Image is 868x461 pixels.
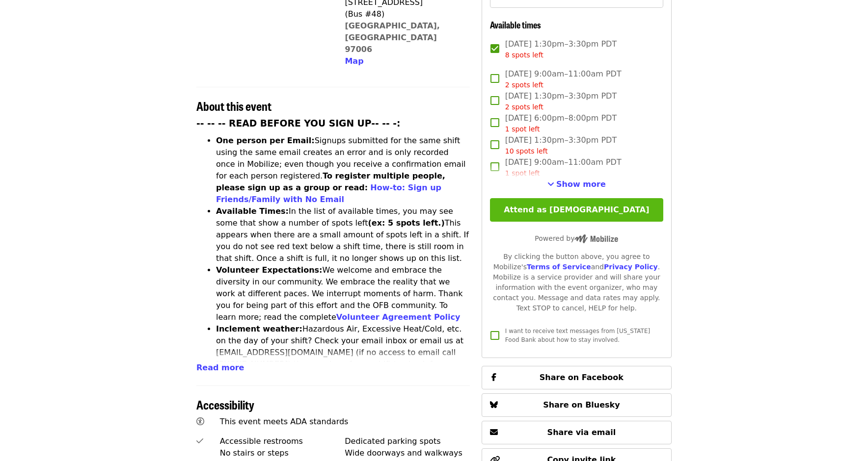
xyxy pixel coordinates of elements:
[345,56,363,66] span: Map
[368,218,444,228] strong: (ex: 5 spots left.)
[505,68,622,90] span: [DATE] 9:00am–11:00am PDT
[345,55,363,67] button: Map
[482,366,672,389] button: Share on Facebook
[216,323,470,382] li: Hazardous Air, Excessive Heat/Cold, etc. on the day of your shift? Check your email inbox or emai...
[345,21,440,54] a: [GEOGRAPHIC_DATA], [GEOGRAPHIC_DATA] 97006
[527,263,591,271] a: Terms of Service
[490,18,541,31] span: Available times
[490,198,663,222] button: Attend as [DEMOGRAPHIC_DATA]
[216,324,302,333] strong: Inclement weather:
[543,400,620,410] span: Share on Bluesky
[196,436,203,446] i: check icon
[216,265,323,275] strong: Volunteer Expectations:
[216,135,470,205] li: Signups submitted for the same shift using the same email creates an error and is only recorded o...
[505,169,540,177] span: 1 spot left
[345,8,461,20] div: (Bus #48)
[574,234,618,243] img: Powered by Mobilize
[345,435,470,447] div: Dedicated parking spots
[216,206,289,216] strong: Available Times:
[505,156,622,179] span: [DATE] 9:00am–11:00am PDT
[216,136,315,145] strong: One person per Email:
[505,112,617,134] span: [DATE] 6:00pm–8:00pm PDT
[220,435,345,447] div: Accessible restrooms
[216,183,441,204] a: How-to: Sign up Friends/Family with No Email
[216,171,445,192] strong: To register multiple people, please sign up as a group or read:
[547,428,616,437] span: Share via email
[505,103,543,111] span: 2 spots left
[345,447,470,459] div: Wide doorways and walkways
[505,51,543,59] span: 8 spots left
[196,97,271,114] span: About this event
[505,134,617,156] span: [DATE] 1:30pm–3:30pm PDT
[336,312,461,322] a: Volunteer Agreement Policy
[490,252,663,313] div: By clicking the button above, you agree to Mobilize's and . Mobilize is a service provider and wi...
[505,38,617,60] span: [DATE] 1:30pm–3:30pm PDT
[505,81,543,89] span: 2 spots left
[220,417,349,426] span: This event meets ADA standards
[505,328,650,343] span: I want to receive text messages from [US_STATE] Food Bank about how to stay involved.
[482,393,672,417] button: Share on Bluesky
[216,264,470,323] li: We welcome and embrace the diversity in our community. We embrace the reality that we work at dif...
[505,147,548,155] span: 10 spots left
[196,417,204,426] i: universal-access icon
[196,363,244,372] span: Read more
[505,90,617,112] span: [DATE] 1:30pm–3:30pm PDT
[535,234,618,242] span: Powered by
[220,447,345,459] div: No stairs or steps
[196,362,244,374] button: Read more
[216,205,470,264] li: In the list of available times, you may see some that show a number of spots left This appears wh...
[196,118,401,128] strong: -- -- -- READ BEFORE YOU SIGN UP-- -- -:
[540,373,624,382] span: Share on Facebook
[482,421,672,444] button: Share via email
[505,125,540,133] span: 1 spot left
[556,179,606,189] span: Show more
[196,396,254,413] span: Accessibility
[604,263,658,271] a: Privacy Policy
[547,179,606,190] button: See more timeslots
